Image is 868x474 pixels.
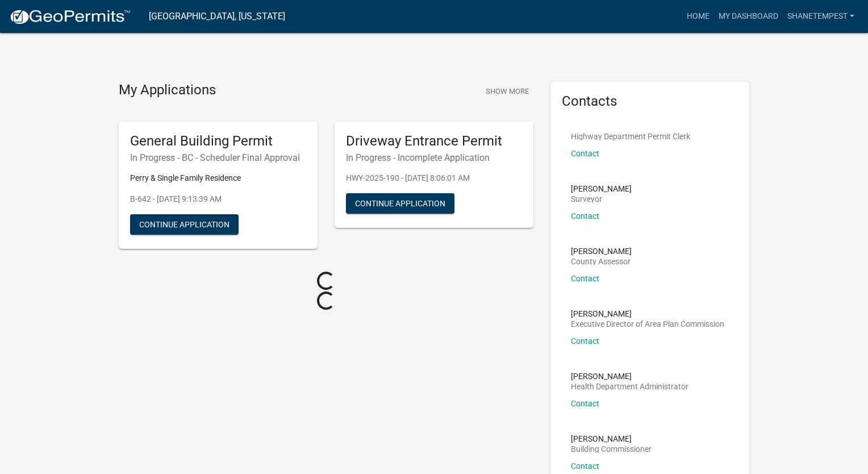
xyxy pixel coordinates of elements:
p: HWY-2025-190 - [DATE] 8:06:01 AM [346,172,522,184]
p: B-642 - [DATE] 9:13:39 AM [130,193,306,205]
h5: Contacts [562,93,738,110]
a: Contact [571,211,599,221]
p: [PERSON_NAME] [571,435,652,443]
button: Continue Application [130,214,239,235]
h5: General Building Permit [130,133,306,149]
p: [PERSON_NAME] [571,247,632,255]
a: [GEOGRAPHIC_DATA], [US_STATE] [149,7,285,26]
a: My Dashboard [714,6,783,27]
a: Contact [571,149,599,158]
a: Contact [571,399,599,408]
a: Home [682,6,714,27]
a: Contact [571,274,599,283]
a: Contact [571,461,599,471]
p: Health Department Administrator [571,382,688,390]
a: shanetempest [783,6,859,27]
p: Perry & Single Family Residence [130,172,306,184]
p: [PERSON_NAME] [571,185,632,193]
p: Building Commissioner [571,445,652,453]
p: Executive Director of Area Plan Commission [571,320,724,328]
h4: My Applications [119,82,216,99]
button: Show More [481,82,533,101]
h6: In Progress - Incomplete Application [346,152,522,163]
p: [PERSON_NAME] [571,310,724,318]
h5: Driveway Entrance Permit [346,133,522,149]
h6: In Progress - BC - Scheduler Final Approval [130,152,306,163]
p: Highway Department Permit Clerk [571,132,690,140]
button: Continue Application [346,193,454,214]
p: County Assessor [571,257,632,265]
a: Contact [571,336,599,346]
p: Surveyor [571,195,632,203]
p: [PERSON_NAME] [571,372,688,380]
